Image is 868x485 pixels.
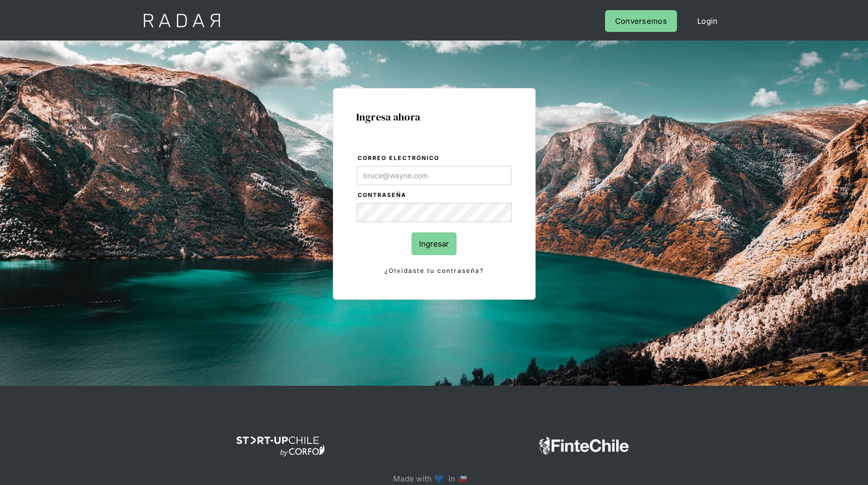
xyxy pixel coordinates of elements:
[357,166,512,185] input: bruce@wayne.com
[605,10,677,32] a: Conversemos
[356,111,512,123] h1: Ingresa ahora
[358,190,512,200] label: Contraseña
[411,232,457,255] input: Ingresar
[687,10,728,32] a: Login
[358,153,512,164] label: Correo electrónico
[357,265,512,276] a: ¿Olvidaste tu contraseña?
[356,153,512,276] form: Login Form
